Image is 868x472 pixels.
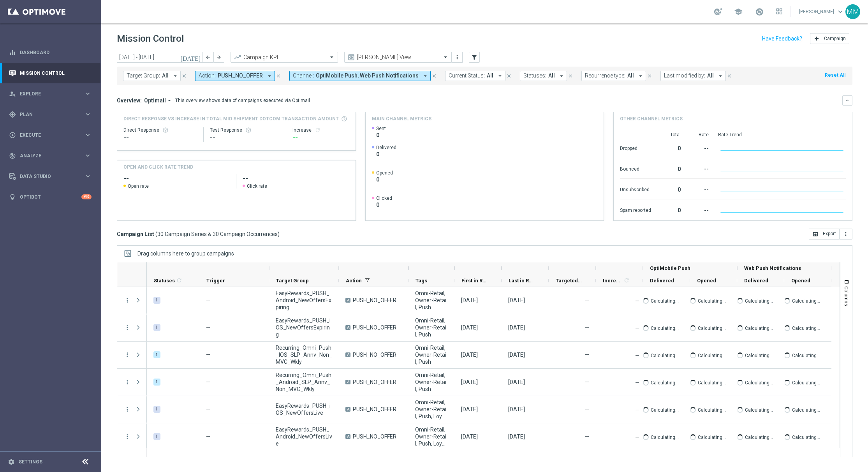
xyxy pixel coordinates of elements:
span: — [206,324,210,331]
div: 06 Oct 2025, Monday [461,379,478,386]
button: person_search Explore keyboard_arrow_right [9,91,92,97]
span: Omni-Retail, Owner-Retail, Push, Loyalty [415,426,448,447]
span: A [345,352,350,357]
i: arrow_drop_down [717,72,724,79]
div: 06 Oct 2025, Monday [508,379,525,386]
div: Press SPACE to select this row. [147,396,831,423]
button: more_vert [124,379,131,386]
button: filter_alt [469,52,480,63]
span: OptiMobile Push [650,265,690,271]
span: Delivered [744,278,768,284]
h4: Other channel metrics [620,115,683,122]
p: Calculating... [745,406,773,413]
button: more_vert [124,406,131,413]
span: Action [346,278,362,284]
span: Last modified by: [664,72,705,79]
div: Press SPACE to select this row. [117,423,147,451]
span: All [162,72,169,79]
div: Unsubscribed [620,183,651,195]
i: arrow_drop_down [497,72,504,79]
span: Statuses: [523,72,546,79]
a: Mission Control [20,63,92,83]
i: arrow_forward [216,55,222,60]
p: Calculating... [792,351,820,359]
button: add Campaign [810,33,849,44]
div: Press SPACE to select this row. [147,342,831,369]
p: Calculating... [792,324,820,331]
div: Execute [9,132,84,139]
span: Omni-Retail, Owner-Retail, Push, Loyalty [415,399,448,420]
i: track_changes [9,152,16,159]
button: more_vert [840,229,852,240]
p: Calculating... [651,406,679,413]
span: Recurrence type: [585,72,625,79]
span: — [206,379,210,385]
span: Campaign [824,36,846,41]
p: Calculating... [792,433,820,440]
div: Total [660,132,681,138]
div: 0 [660,162,681,174]
div: Data Studio keyboard_arrow_right [9,173,92,180]
ng-select: Mary Push View [344,52,452,63]
div: Dashboard [9,42,92,63]
span: 0 [376,176,393,183]
div: -- [690,141,709,154]
i: close [727,73,732,79]
div: 1 [153,351,160,358]
button: more_vert [124,351,131,358]
span: A [345,434,350,439]
i: more_vert [454,54,460,60]
p: Calculating... [698,351,726,359]
span: Target Group: [127,72,160,79]
button: close [505,72,512,80]
button: more_vert [453,53,461,62]
p: Calculating... [745,433,773,440]
button: close [181,72,188,80]
a: [PERSON_NAME]keyboard_arrow_down [798,6,845,18]
div: 12 Oct 2025, Sunday [461,406,478,413]
div: MM [845,4,860,19]
div: Press SPACE to select this row. [117,396,147,423]
i: keyboard_arrow_right [84,90,92,97]
div: Plan [9,111,84,118]
span: PUSH_NO_OFFER [353,351,396,358]
button: keyboard_arrow_down [842,95,852,106]
button: lightbulb Optibot +10 [9,194,92,200]
span: 0 [376,201,392,208]
span: — [585,297,589,303]
i: close [431,73,437,79]
div: Rate Trend [718,132,846,138]
input: Have Feedback? [762,36,802,41]
button: gps_fixed Plan keyboard_arrow_right [9,111,92,118]
a: Optibot [20,187,81,207]
span: Drag columns here to group campaigns [137,250,234,257]
p: Calculating... [698,433,726,440]
i: arrow_drop_down [172,72,179,79]
div: 12 Oct 2025, Sunday [461,433,478,440]
div: Press SPACE to select this row. [117,287,147,314]
div: Increase [292,127,349,133]
ng-select: Campaign KPI [231,52,338,63]
i: close [276,73,281,79]
div: 0 [660,183,681,195]
button: track_changes Analyze keyboard_arrow_right [9,153,92,159]
button: more_vert [124,324,131,331]
span: — [585,433,589,440]
span: Calculate column [175,276,182,285]
span: Omni-Retail, Owner-Retail, Push [415,344,448,365]
p: Calculating... [792,406,820,413]
h3: Overview: [117,97,142,104]
div: -- [690,162,709,174]
span: — [635,298,639,304]
span: First in Range [461,278,488,284]
button: equalizer Dashboard [9,49,92,56]
div: 0 [660,203,681,216]
span: PUSH_NO_OFFER [218,72,263,79]
i: close [506,73,512,79]
span: Omni-Retail, Owner-Retail, Push [415,290,448,311]
span: A [345,380,350,384]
